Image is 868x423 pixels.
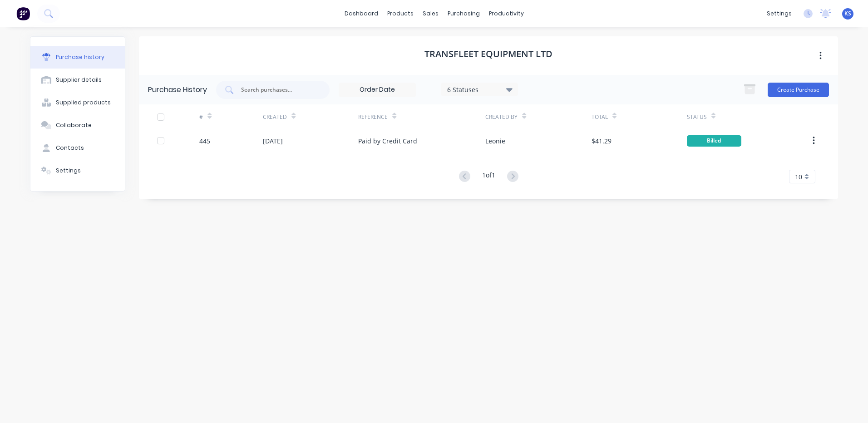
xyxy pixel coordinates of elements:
div: Billed [687,135,741,147]
div: Paid by Credit Card [358,136,417,146]
div: $41.29 [592,136,612,146]
input: Order Date [339,83,415,97]
span: KS [844,10,851,18]
div: Purchase history [56,53,104,61]
div: Contacts [56,144,84,152]
a: dashboard [340,7,383,20]
h1: Transfleet Equipment Ltd [424,49,552,59]
div: Settings [56,167,81,175]
div: Purchase History [148,84,207,95]
div: Leonie [485,136,505,146]
div: Supplier details [56,76,102,84]
div: sales [418,7,443,20]
div: Status [687,113,707,121]
div: Collaborate [56,121,92,129]
button: Create Purchase [768,83,829,97]
button: Settings [30,159,125,182]
div: products [383,7,418,20]
input: Search purchases... [240,85,316,94]
div: Created By [485,113,518,121]
div: 6 Statuses [447,84,512,94]
img: Factory [16,7,30,20]
button: Supplied products [30,91,125,114]
div: # [199,113,203,121]
button: Collaborate [30,114,125,137]
div: Reference [358,113,388,121]
button: Purchase history [30,46,125,69]
div: [DATE] [263,136,283,146]
div: 445 [199,136,210,146]
div: purchasing [443,7,484,20]
div: Created [263,113,287,121]
iframe: Intercom live chat [837,392,859,414]
div: productivity [484,7,528,20]
div: Supplied products [56,98,111,107]
div: 1 of 1 [482,170,495,183]
button: Contacts [30,137,125,159]
div: Total [592,113,608,121]
span: 10 [795,172,802,182]
button: Supplier details [30,69,125,91]
div: settings [762,7,796,20]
